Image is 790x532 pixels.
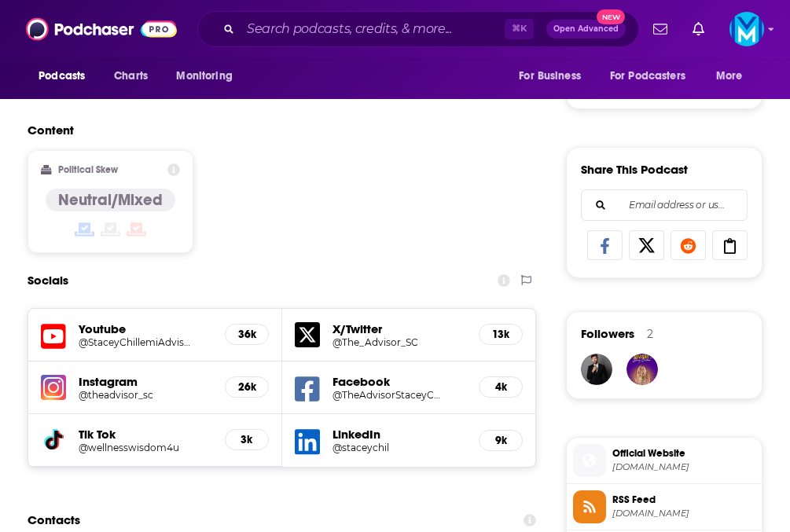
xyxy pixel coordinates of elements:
h5: @staceychil [333,442,446,453]
button: open menu [165,61,252,91]
h5: @theadvisor_sc [79,389,192,401]
button: open menu [508,61,601,91]
h5: LinkedIn [333,427,467,442]
h5: 9k [492,434,509,447]
span: RSS Feed [612,493,755,507]
button: open menu [600,61,708,91]
div: Search podcasts, credits, & more... [197,11,639,47]
h5: @TheAdvisorStaceyChillemi [333,389,446,401]
a: Charts [104,61,157,91]
a: @wellnesswisdom4u [79,442,212,453]
h5: @StaceyChillemiAdvisor [79,336,192,348]
img: JohirMia [581,354,612,385]
h5: 36k [238,328,255,341]
a: Show notifications dropdown [647,16,674,42]
a: Share on Reddit [671,230,706,260]
a: @StaceyChillemiAdvisor [79,336,212,348]
input: Search podcasts, credits, & more... [241,17,505,42]
a: RSS Feed[DOMAIN_NAME] [573,490,755,523]
img: iconImage [41,375,66,400]
span: Logged in as katepacholek [729,12,764,46]
div: Search followers [581,189,748,221]
img: Podchaser - Follow, Share and Rate Podcasts [26,14,177,44]
span: Followers [581,326,634,341]
a: @The_Advisor_SC [333,336,467,348]
a: Share on Facebook [587,230,623,260]
span: feeds.megaphone.fm [612,508,755,519]
h5: @wellnesswisdom4u [79,442,192,453]
h5: 13k [492,328,509,341]
button: open menu [28,61,105,91]
img: User Profile [729,12,764,46]
span: Podcasts [39,65,85,87]
span: ⌘ K [505,19,534,39]
a: @theadvisor_sc [79,389,212,401]
span: Open Advanced [553,25,619,33]
div: 2 [647,327,653,341]
h5: Youtube [79,321,212,336]
span: Charts [114,65,148,87]
h5: 3k [238,433,255,446]
a: @staceychil [333,442,467,453]
span: For Podcasters [610,65,685,87]
a: Copy Link [712,230,748,260]
h5: 4k [492,380,509,394]
span: Monitoring [176,65,232,87]
a: Official Website[DOMAIN_NAME] [573,444,755,477]
span: More [716,65,743,87]
h4: Neutral/Mixed [58,190,163,210]
button: open menu [705,61,762,91]
h5: Tik Tok [79,427,212,442]
h2: Socials [28,266,68,295]
img: tman4137 [626,354,658,385]
h3: Share This Podcast [581,162,688,177]
span: staceychillemi.com [612,461,755,473]
h2: Political Skew [58,164,118,175]
button: Show profile menu [729,12,764,46]
a: @TheAdvisorStaceyChillemi [333,389,467,401]
h5: X/Twitter [333,321,467,336]
h5: Facebook [333,374,467,389]
h5: 26k [238,380,255,394]
h2: Content [28,123,524,138]
h5: Instagram [79,374,212,389]
a: Share on X/Twitter [629,230,664,260]
button: Open AdvancedNew [546,20,626,39]
h5: @The_Advisor_SC [333,336,446,348]
span: Official Website [612,446,755,460]
a: Show notifications dropdown [686,16,711,42]
input: Email address or username... [594,190,734,220]
span: New [597,9,625,24]
span: For Business [519,65,581,87]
